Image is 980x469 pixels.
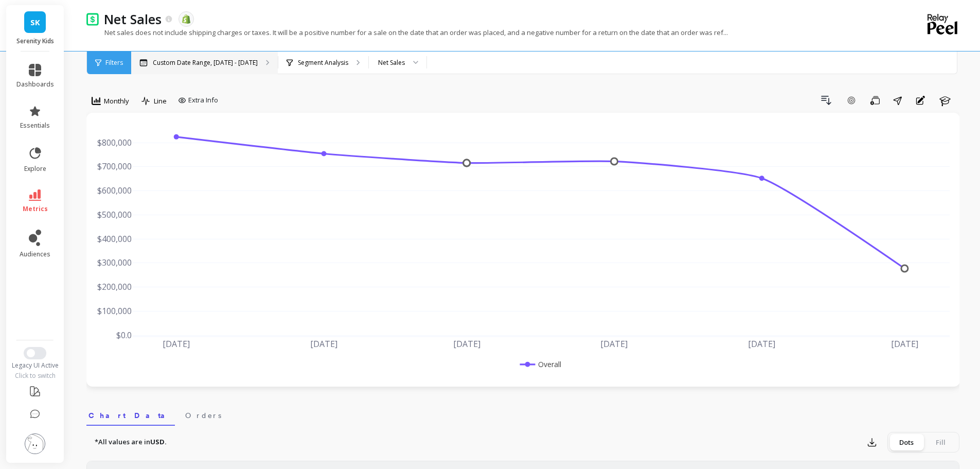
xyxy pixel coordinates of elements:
[154,96,167,106] span: Line
[6,372,64,380] div: Click to switch
[20,121,50,130] span: essentials
[20,250,50,258] span: audiences
[95,437,167,447] p: *All values are in
[298,59,348,67] p: Segment Analysis
[185,410,221,421] span: Orders
[16,80,54,89] span: dashboards
[889,434,923,450] div: Dots
[188,95,218,106] span: Extra Info
[153,59,258,67] p: Custom Date Range, [DATE] - [DATE]
[182,14,191,24] img: api.shopify.svg
[86,28,728,37] p: Net sales does not include shipping charges or taxes. It will be a positive number for a sale on ...
[88,410,173,421] span: Chart Data
[86,402,959,426] nav: Tabs
[105,59,123,67] span: Filters
[30,16,40,28] span: SK
[6,361,64,370] div: Legacy UI Active
[378,58,405,67] div: Net Sales
[24,165,46,173] span: explore
[923,434,957,450] div: Fill
[16,37,54,45] p: Serenity Kids
[104,96,129,106] span: Monthly
[86,12,99,25] img: header icon
[24,347,46,359] button: Switch to New UI
[150,437,167,446] strong: USD.
[23,205,48,213] span: metrics
[25,433,45,454] img: profile picture
[104,10,162,28] p: Net Sales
